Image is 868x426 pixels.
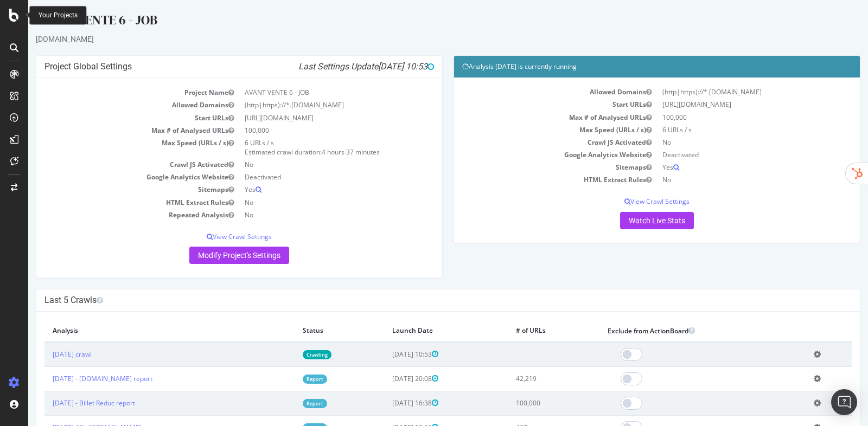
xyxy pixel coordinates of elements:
span: [DATE] 16:38 [364,398,410,408]
td: Deactivated [629,149,824,161]
td: Max Speed (URLs / s) [434,124,629,136]
td: No [211,158,406,171]
td: Start URLs [434,98,629,111]
h4: Analysis [DATE] is currently running [434,61,824,72]
div: [DOMAIN_NAME] [8,34,832,44]
td: Deactivated [211,171,406,183]
th: Exclude from ActionBoard [571,320,777,342]
td: Project Name [16,86,211,99]
td: HTML Extract Rules [434,173,629,186]
td: Yes [211,183,406,196]
p: View Crawl Settings [434,197,824,206]
td: (http|https)://*.[DOMAIN_NAME] [211,99,406,111]
div: Your Projects [39,11,78,20]
a: [DATE] - [DOMAIN_NAME] report [24,374,124,383]
th: Analysis [16,320,266,342]
th: # of URLs [480,320,571,342]
td: Allowed Domains [434,86,629,98]
span: 4 hours 37 minutes [293,147,352,157]
i: Last Settings Update [270,61,406,72]
td: Yes [629,161,824,173]
td: Google Analytics Website [434,149,629,161]
p: View Crawl Settings [16,232,406,241]
td: Max # of Analysed URLs [434,111,629,124]
th: Launch Date [356,320,480,342]
td: 100,000 [480,391,571,415]
td: Start URLs [16,112,211,124]
td: Sitemaps [434,161,629,173]
a: [DATE] - Billet Reduc report [24,398,107,408]
h4: Last 5 Crawls [16,295,824,306]
td: AVANT VENTE 6 - JOB [211,86,406,99]
td: [URL][DOMAIN_NAME] [211,112,406,124]
a: Modify Project's Settings [161,247,261,264]
td: Repeated Analysis [16,209,211,221]
span: [DATE] 20:08 [364,374,410,383]
div: Open Intercom Messenger [831,389,857,415]
a: Report [275,399,299,408]
span: [DATE] 10:53 [350,61,406,72]
td: Max # of Analysed URLs [16,124,211,137]
a: Report [275,375,299,384]
td: Max Speed (URLs / s) [16,137,211,158]
td: 100,000 [211,124,406,137]
span: [DATE] 10:53 [364,350,410,359]
td: (http|https)://*.[DOMAIN_NAME] [629,86,824,98]
td: Google Analytics Website [16,171,211,183]
td: 6 URLs / s Estimated crawl duration: [211,137,406,158]
td: 42,219 [480,366,571,391]
td: 100,000 [629,111,824,124]
h4: Project Global Settings [16,61,406,72]
td: 6 URLs / s [629,124,824,136]
td: No [629,173,824,186]
td: No [629,136,824,149]
div: AVANT VENTE 6 - JOB [8,11,832,34]
td: Crawl JS Activated [16,158,211,171]
td: HTML Extract Rules [16,196,211,209]
td: Sitemaps [16,183,211,196]
td: No [211,196,406,209]
a: Crawling [275,350,303,359]
a: [DATE] crawl [24,350,63,359]
th: Status [266,320,356,342]
td: [URL][DOMAIN_NAME] [629,98,824,111]
td: Crawl JS Activated [434,136,629,149]
td: Allowed Domains [16,99,211,111]
td: No [211,209,406,221]
a: Watch Live Stats [592,212,666,229]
